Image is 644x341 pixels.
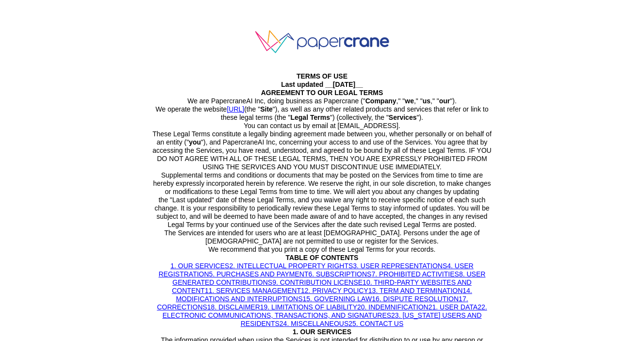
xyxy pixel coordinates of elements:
[152,97,492,105] div: We are PapercraneAI Inc, doing business as Papercrane (" ," " ," " ," " ").
[371,270,459,278] a: 7. PROHIBITED ACTIVITIES
[301,287,368,294] a: 12. PRIVACY POLICY
[205,287,301,294] a: 11. SERVICES MANAGEMENT
[227,105,244,113] a: [URL]
[152,229,492,245] div: The Services are intended for users who are at least [DEMOGRAPHIC_DATA]. Persons under the age of...
[159,262,474,278] a: 4. USER REGISTRATION
[176,287,472,303] a: 14. MODIFICATIONS AND INTERRUPTIONS
[365,97,396,105] strong: Company
[439,97,450,105] strong: our
[152,105,492,122] div: We operate the website (the " "), as well as any other related products and services that refer o...
[209,270,309,278] a: 5. PURCHASES AND PAYMENT
[325,81,363,88] strong: __[DATE]__
[368,287,462,294] a: 13. TERM AND TERMINATION
[172,270,485,286] a: 8. USER GENERATED CONTRIBUTIONS
[348,320,403,327] a: 25. CONTACT US
[405,97,414,105] strong: we
[157,295,468,311] a: 17. CORRECTIONS
[389,114,417,121] strong: Services
[372,295,459,303] a: 16. DISPUTE RESOLUTION
[280,320,348,327] a: 24. MISCELLANEOUS
[290,114,330,121] strong: Legal Terms
[261,89,383,97] strong: AGREEMENT TO OUR LEGAL TERMS
[163,303,487,319] a: 22. ELECTRONIC COMMUNICATIONS, TRANSACTIONS, AND SIGNATURES
[297,72,347,80] strong: TERMS OF USE
[286,254,359,261] strong: TABLE OF CONTENTS
[303,295,372,303] a: 15. GOVERNING LAW
[152,122,492,130] div: You can contact us by email at [EMAIL_ADDRESS].
[152,245,492,254] div: We recommend that you print a copy of these Legal Terms for your records.
[260,105,273,113] strong: Site
[308,270,371,278] a: 6. SUBSCRIPTIONS
[241,311,482,327] a: 23. [US_STATE] USERS AND RESIDENTS
[260,303,357,311] a: 19. LIMITATIONS OF LIABILITY
[423,97,430,105] strong: us
[353,262,447,270] a: 3. USER REPRESENTATIONS
[281,81,323,88] strong: Last updated
[272,278,363,286] a: 9. CONTRIBUTION LICENSE
[229,262,353,270] a: 2. INTELLECTUAL PROPERTY RIGHTS
[207,303,260,311] a: 18. DISCLAIMER
[170,262,229,270] a: 1. OUR SERVICES
[189,138,201,146] strong: you
[152,130,492,171] div: These Legal Terms constitute a legally binding agreement made between you, whether personally or ...
[357,303,429,311] a: 20. INDEMNIFICATION
[152,171,492,229] div: Supplemental terms and conditions or documents that may be posted on the Services from time to ti...
[172,278,471,294] a: 10. THIRD-PARTY WEBSITES AND CONTENT
[293,328,351,336] strong: 1. OUR SERVICES
[429,303,478,311] a: 21. USER DATA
